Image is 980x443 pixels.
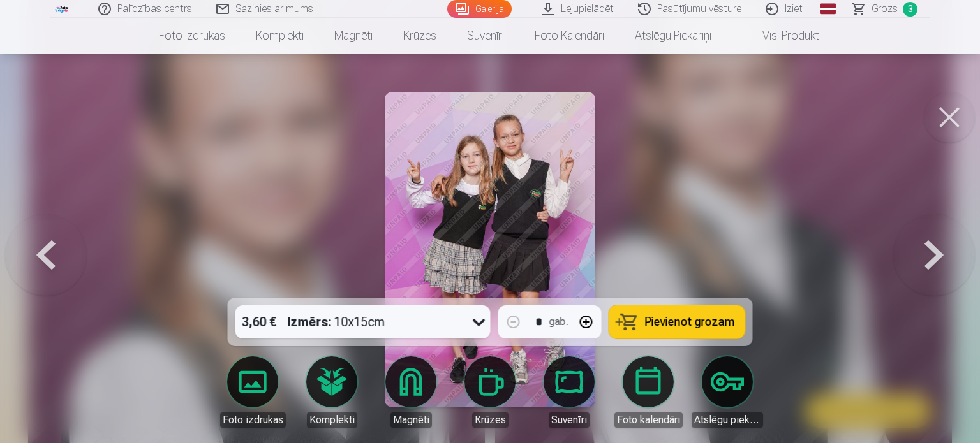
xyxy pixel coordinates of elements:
div: Atslēgu piekariņi [692,412,763,428]
div: 10x15cm [288,305,385,338]
div: Krūzes [472,412,509,428]
div: Komplekti [307,412,357,428]
a: Magnēti [375,356,447,428]
a: Atslēgu piekariņi [692,356,763,428]
img: /fa1 [55,5,69,13]
div: Magnēti [390,412,432,428]
div: gab. [549,314,568,330]
a: Foto izdrukas [217,356,288,428]
a: Krūzes [388,18,452,54]
a: Suvenīri [533,356,605,428]
a: Foto izdrukas [144,18,241,54]
span: Pievienot grozam [645,316,735,328]
span: Grozs [872,1,898,17]
div: Foto izdrukas [220,412,286,428]
div: Suvenīri [549,412,590,428]
a: Komplekti [241,18,319,54]
div: Foto kalendāri [614,412,683,428]
a: Komplekti [296,356,367,428]
strong: Izmērs : [288,313,332,331]
div: 3,60 € [235,305,283,338]
button: Pievienot grozam [609,305,745,338]
a: Visi produkti [727,18,836,54]
a: Magnēti [319,18,388,54]
a: Krūzes [454,356,526,428]
a: Foto kalendāri [519,18,620,54]
span: 3 [903,2,917,17]
a: Foto kalendāri [612,356,684,428]
a: Atslēgu piekariņi [620,18,727,54]
a: Suvenīri [452,18,519,54]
